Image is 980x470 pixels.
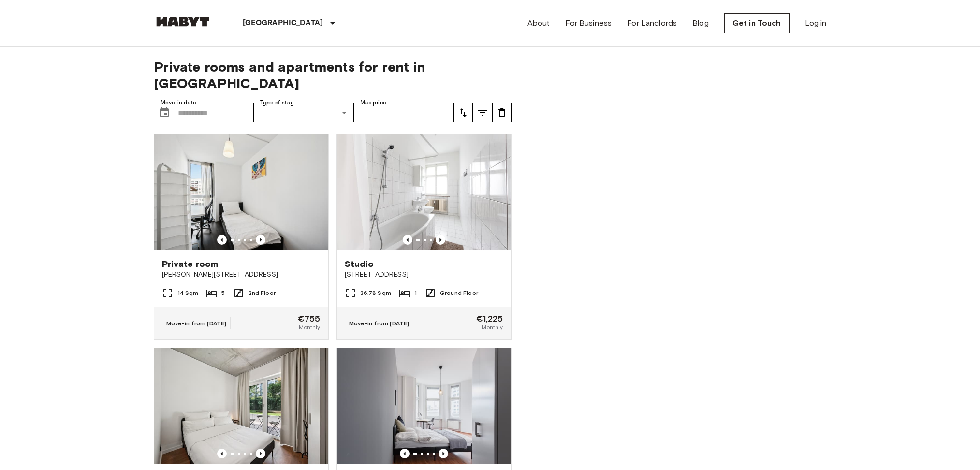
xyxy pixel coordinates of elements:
button: Previous image [256,235,265,245]
a: Marketing picture of unit DE-01-302-006-05Previous imagePrevious imagePrivate room[PERSON_NAME][S... [154,134,329,340]
span: €1,225 [476,314,503,323]
button: tune [473,103,492,122]
a: For Business [565,17,612,29]
span: Monthly [482,323,503,332]
button: Previous image [217,449,227,458]
span: 5 [221,289,225,297]
button: Choose date [155,103,174,122]
button: Previous image [436,235,445,245]
img: Marketing picture of unit DE-01-030-001-01H [337,134,511,250]
span: [STREET_ADDRESS] [345,270,503,279]
span: Private rooms and apartments for rent in [GEOGRAPHIC_DATA] [154,59,512,91]
span: Move-in from [DATE] [349,320,410,327]
span: [PERSON_NAME][STREET_ADDRESS] [162,270,321,279]
a: Log in [805,17,827,29]
span: 1 [414,289,417,297]
button: Previous image [400,449,410,458]
a: About [527,17,550,29]
label: Move-in date [161,99,196,107]
a: Blog [692,17,709,29]
a: Marketing picture of unit DE-01-030-001-01HPrevious imagePrevious imageStudio[STREET_ADDRESS]36.7... [336,134,512,340]
img: Habyt [154,17,212,27]
p: [GEOGRAPHIC_DATA] [243,17,323,29]
span: Monthly [299,323,320,332]
span: Private room [162,258,219,270]
button: Previous image [256,449,265,458]
a: Get in Touch [724,13,790,33]
span: 2nd Floor [249,289,276,297]
button: Previous image [403,235,412,245]
label: Max price [360,99,386,107]
button: Previous image [217,235,227,245]
span: 36.78 Sqm [360,289,391,297]
span: Ground Floor [440,289,478,297]
button: tune [453,103,473,122]
img: Marketing picture of unit DE-01-259-004-01Q [154,348,328,464]
a: For Landlords [627,17,677,29]
img: Marketing picture of unit DE-01-047-05H [337,348,511,464]
img: Marketing picture of unit DE-01-302-006-05 [154,134,328,250]
label: Type of stay [260,99,294,107]
span: Move-in from [DATE] [166,320,227,327]
span: Studio [345,258,374,270]
span: €755 [298,314,321,323]
button: Previous image [439,449,448,458]
span: 14 Sqm [177,289,199,297]
button: tune [492,103,512,122]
